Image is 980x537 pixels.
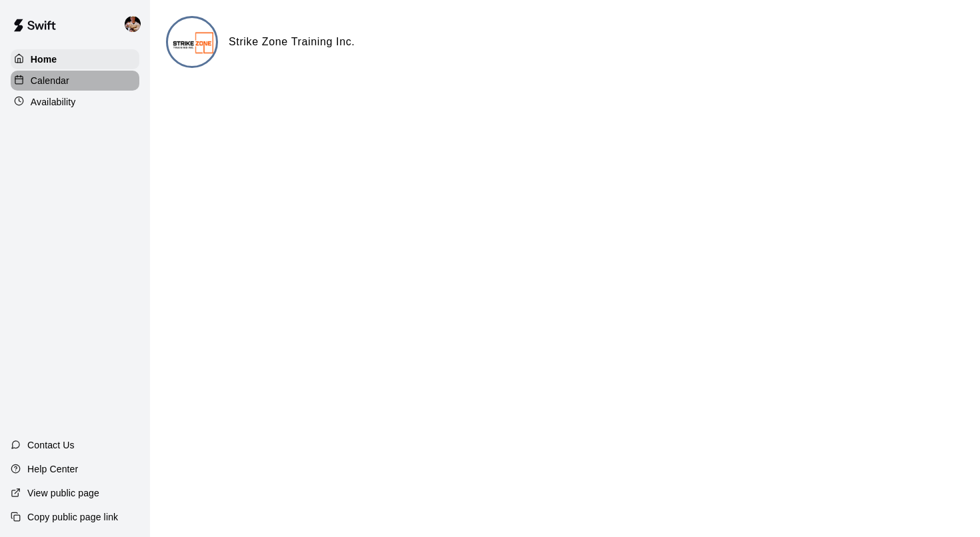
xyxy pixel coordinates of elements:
[11,92,139,112] a: Availability
[27,462,78,476] p: Help Center
[229,33,355,51] h6: Strike Zone Training Inc.
[168,18,218,68] img: Strike Zone Training Inc. logo
[31,53,57,66] p: Home
[11,49,139,69] a: Home
[122,11,150,37] div: Garrett Takamatsu
[31,74,69,87] p: Calendar
[125,16,141,32] img: Garrett Takamatsu
[27,438,75,452] p: Contact Us
[31,95,76,109] p: Availability
[11,71,139,91] a: Calendar
[27,486,99,500] p: View public page
[27,510,118,524] p: Copy public page link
